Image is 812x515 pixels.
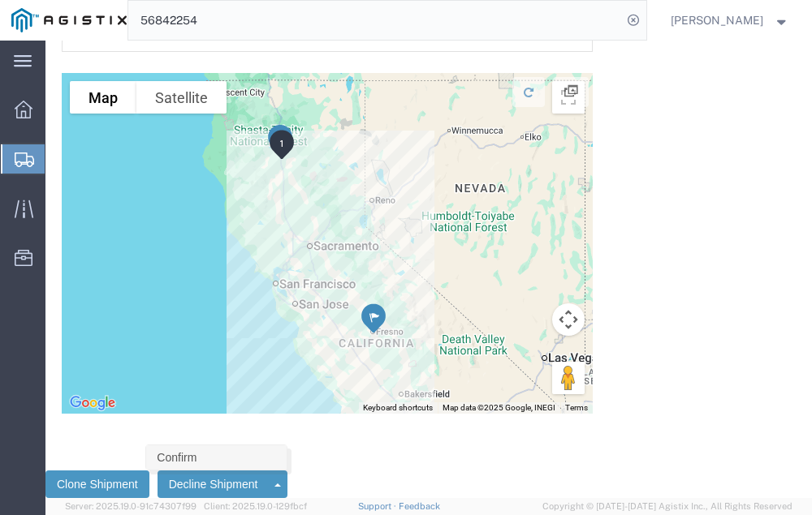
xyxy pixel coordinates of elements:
[399,501,440,511] a: Feedback
[11,8,127,32] img: logo
[65,501,197,511] span: Server: 2025.19.0-91c74307f99
[670,11,790,30] button: [PERSON_NAME]
[128,1,622,40] input: Search for shipment number, reference number
[204,501,307,511] span: Client: 2025.19.0-129fbcf
[358,501,399,511] a: Support
[671,11,763,29] span: Neil Coehlo
[45,41,812,498] iframe: FS Legacy Container
[542,500,793,513] span: Copyright © [DATE]-[DATE] Agistix Inc., All Rights Reserved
